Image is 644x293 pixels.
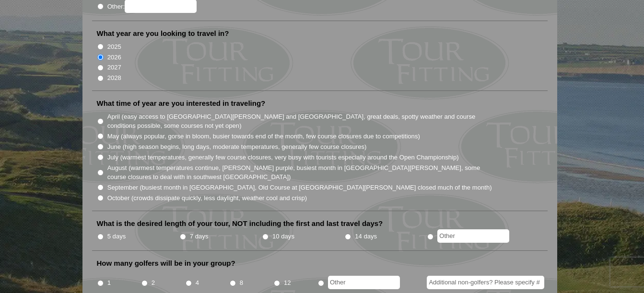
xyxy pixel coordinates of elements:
label: What year are you looking to travel in? [97,29,229,38]
label: September (busiest month in [GEOGRAPHIC_DATA], Old Course at [GEOGRAPHIC_DATA][PERSON_NAME] close... [107,183,492,192]
input: Other [437,229,509,243]
input: Additional non-golfers? Please specify # [427,276,544,289]
label: June (high season begins, long days, moderate temperatures, generally few course closures) [107,142,367,152]
label: 2 [152,278,155,288]
label: 14 days [355,232,377,241]
label: April (easy access to [GEOGRAPHIC_DATA][PERSON_NAME] and [GEOGRAPHIC_DATA], great deals, spotty w... [107,112,493,131]
label: 8 [240,278,243,288]
label: 1 [107,278,111,288]
label: July (warmest temperatures, generally few course closures, very busy with tourists especially aro... [107,153,459,162]
label: May (always popular, gorse in bloom, busier towards end of the month, few course closures due to ... [107,132,420,141]
label: 7 days [190,232,209,241]
label: 5 days [107,232,126,241]
label: What is the desired length of your tour, NOT including the first and last travel days? [97,219,383,228]
label: What time of year are you interested in traveling? [97,99,266,108]
label: 2026 [107,53,121,62]
label: 2025 [107,42,121,52]
input: Other [328,276,400,289]
label: October (crowds dissipate quickly, less daylight, weather cool and crisp) [107,193,307,203]
label: 10 days [272,232,294,241]
label: August (warmest temperatures continue, [PERSON_NAME] purple, busiest month in [GEOGRAPHIC_DATA][P... [107,163,493,182]
label: 4 [196,278,199,288]
label: 2028 [107,73,121,83]
label: 12 [284,278,291,288]
label: How many golfers will be in your group? [97,259,235,268]
label: 2027 [107,63,121,72]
